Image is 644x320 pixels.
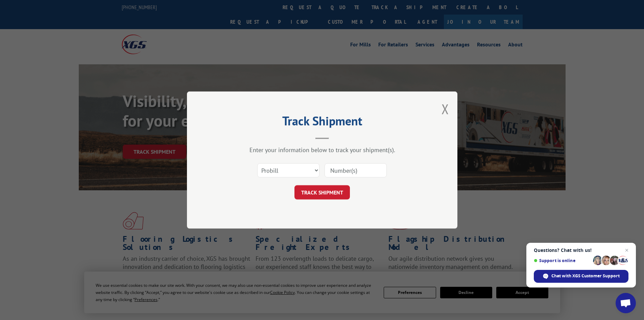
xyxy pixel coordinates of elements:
[442,100,449,118] button: Close modal
[616,293,636,313] a: Open chat
[294,185,350,199] button: TRACK SHIPMENT
[534,270,628,283] span: Chat with XGS Customer Support
[534,248,628,253] span: Questions? Chat with us!
[534,258,591,263] span: Support is online
[551,273,620,279] span: Chat with XGS Customer Support
[221,116,424,129] h2: Track Shipment
[325,163,387,177] input: Number(s)
[221,146,424,154] div: Enter your information below to track your shipment(s).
